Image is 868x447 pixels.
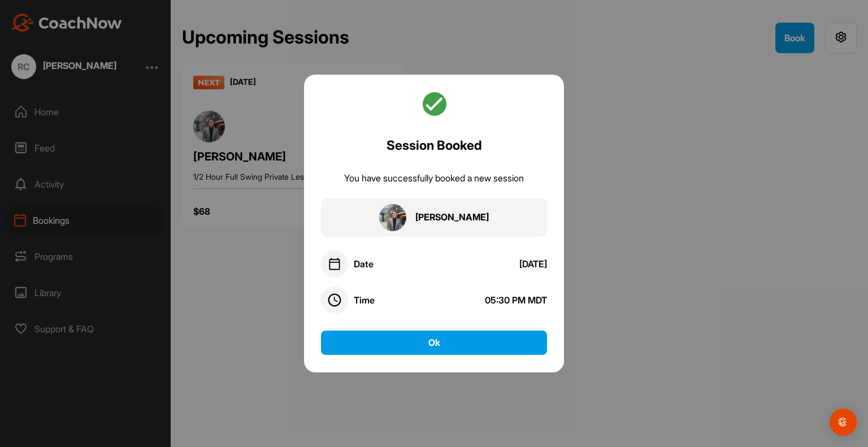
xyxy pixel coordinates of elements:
img: date [328,257,341,271]
button: Ok [321,331,547,355]
div: Date [354,258,374,270]
div: 05:30 PM MDT [485,294,547,306]
div: Time [354,294,375,306]
div: Open Intercom Messenger [830,409,857,436]
div: You have successfully booked a new session [344,172,524,185]
div: [DATE] [519,258,547,270]
img: square_1378129817317b93c9ae9eddd1143670.jpg [379,204,406,231]
img: time [328,293,341,307]
div: [PERSON_NAME] [415,211,489,224]
h2: Session Booked [387,136,482,155]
